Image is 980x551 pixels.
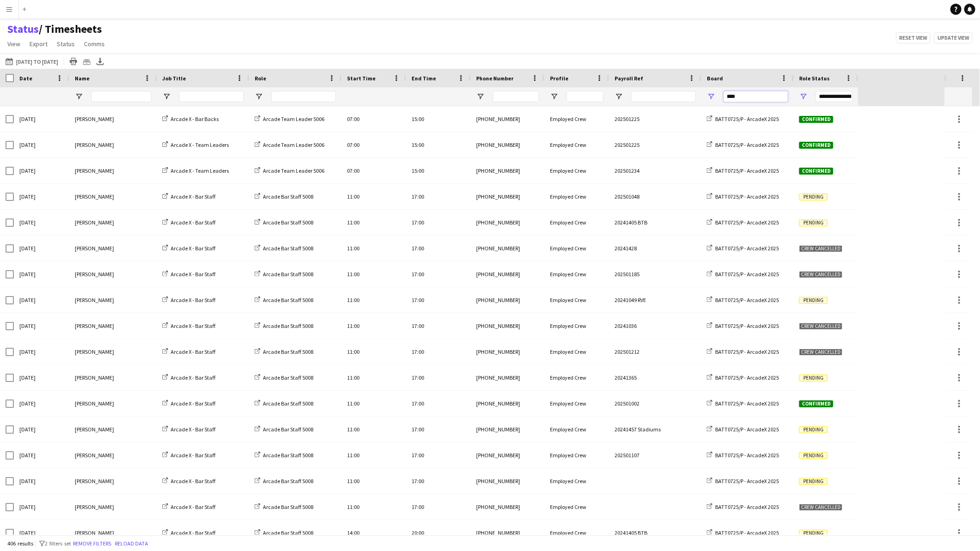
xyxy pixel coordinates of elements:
div: [PHONE_NUMBER] [471,210,544,235]
a: Arcade X - Bar Staff [162,478,215,484]
span: Arcade Bar Staff 5008 [263,478,313,484]
span: BATT0725/P - ArcadeX 2025 [715,245,779,252]
div: Employed Crew [544,365,609,390]
span: Pending [799,194,828,200]
input: Name Filter Input [91,91,151,102]
div: 15:00 [406,132,471,157]
span: 202501048 [615,193,639,200]
button: Reload data [113,539,150,549]
span: [PERSON_NAME] [75,529,114,536]
div: Employed Crew [544,236,609,261]
span: [PERSON_NAME] [75,141,114,148]
span: Arcade X - Bar Staff [171,322,215,329]
button: Open Filter Menu [75,92,83,101]
span: Arcade X - Bar Staff [171,503,215,510]
span: Crew cancelled [799,245,843,252]
div: [PHONE_NUMBER] [471,236,544,261]
div: [PHONE_NUMBER] [471,132,544,157]
div: 11:00 [341,313,406,339]
a: BATT0725/P - ArcadeX 2025 [707,297,779,303]
a: BATT0725/P - ArcadeX 2025 [707,167,779,174]
button: Open Filter Menu [799,92,807,101]
div: [PHONE_NUMBER] [471,287,544,313]
span: [PERSON_NAME] [75,400,114,407]
div: 11:00 [341,391,406,416]
input: Phone Number Filter Input [493,91,539,102]
span: BATT0725/P - ArcadeX 2025 [715,503,779,510]
div: [DATE] [14,106,69,132]
span: BATT0725/P - ArcadeX 2025 [715,400,779,407]
span: [PERSON_NAME] [75,322,114,329]
div: 15:00 [406,106,471,132]
a: Arcade X - Bar Staff [162,348,215,355]
span: Pending [799,426,828,433]
span: Arcade Team Leader 5006 [263,115,324,122]
span: Confirmed [799,400,833,407]
span: 202501225 [615,115,639,122]
span: Arcade Bar Staff 5008 [263,322,313,329]
div: [PHONE_NUMBER] [471,339,544,364]
button: Update view [934,32,973,43]
span: [PERSON_NAME] [75,193,114,200]
span: View [7,40,20,48]
span: Phone Number [476,75,514,82]
a: Comms [80,38,108,50]
div: [DATE] [14,184,69,209]
span: Role [255,75,266,82]
span: 202501185 [615,271,639,278]
span: Arcade X - Bar Staff [171,245,215,252]
span: Arcade Bar Staff 5008 [263,452,313,459]
div: [PHONE_NUMBER] [471,184,544,209]
div: 17:00 [406,391,471,416]
span: [PERSON_NAME] [75,503,114,510]
div: 07:00 [341,132,406,157]
span: BATT0725/P - ArcadeX 2025 [715,348,779,355]
span: BATT0725/P - ArcadeX 2025 [715,426,779,433]
a: Arcade X - Team Leaders [162,167,229,174]
span: 202501234 [615,167,639,174]
a: Arcade Bar Staff 5008 [255,529,313,536]
div: 17:00 [406,313,471,339]
div: [DATE] [14,236,69,261]
span: Arcade X - Bar Staff [171,452,215,459]
span: Crew cancelled [799,323,843,330]
div: [PHONE_NUMBER] [471,442,544,468]
div: [DATE] [14,365,69,390]
div: [PHONE_NUMBER] [471,106,544,132]
div: [PHONE_NUMBER] [471,468,544,494]
div: [DATE] [14,313,69,339]
span: Confirmed [799,116,833,123]
span: Arcade X - Bar Staff [171,529,215,536]
a: Arcade Bar Staff 5008 [255,348,313,355]
input: Board Filter Input [723,91,788,102]
span: BATT0725/P - ArcadeX 2025 [715,193,779,200]
div: 17:00 [406,261,471,287]
div: [DATE] [14,417,69,442]
div: [PHONE_NUMBER] [471,391,544,416]
div: 17:00 [406,417,471,442]
span: Role Status [799,75,830,82]
a: BATT0725/P - ArcadeX 2025 [707,245,779,252]
span: BATT0725/P - ArcadeX 2025 [715,115,779,122]
div: 14:00 [341,520,406,545]
div: 11:00 [341,339,406,364]
span: Arcade X - Team Leaders [171,167,229,174]
span: Arcade Bar Staff 5008 [263,503,313,510]
a: Arcade X - Bar Staff [162,245,215,252]
div: Employed Crew [544,391,609,416]
div: [PHONE_NUMBER] [471,365,544,390]
span: 20241405 BTB [615,529,647,536]
a: BATT0725/P - ArcadeX 2025 [707,219,779,226]
input: Payroll Ref Filter Input [631,91,696,102]
span: Confirmed [799,168,833,175]
span: Pending [799,530,828,537]
span: Arcade Bar Staff 5008 [263,271,313,278]
span: 202501107 [615,452,639,459]
span: 202501212 [615,348,639,355]
div: [DATE] [14,158,69,183]
span: BATT0725/P - ArcadeX 2025 [715,529,779,536]
span: BATT0725/P - ArcadeX 2025 [715,141,779,148]
span: [PERSON_NAME] [75,426,114,433]
span: Arcade Team Leader 5006 [263,167,324,174]
a: BATT0725/P - ArcadeX 2025 [707,322,779,329]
